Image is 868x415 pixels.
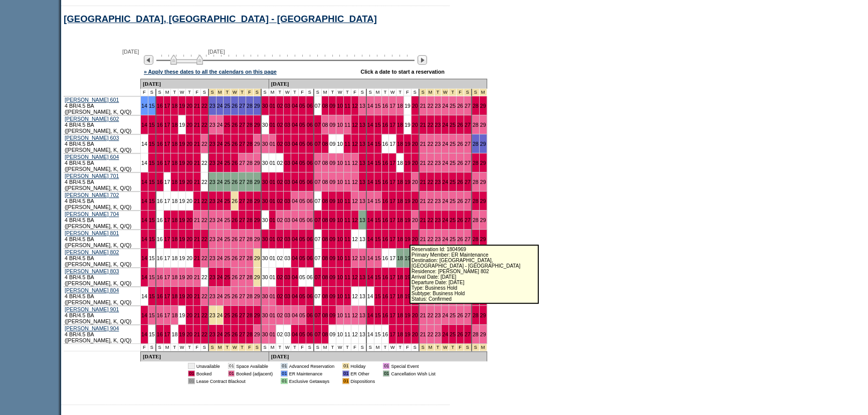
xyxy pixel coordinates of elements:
[292,141,298,147] a: 04
[329,160,335,166] a: 09
[397,103,403,109] a: 18
[329,198,335,204] a: 09
[389,122,395,128] a: 17
[186,160,192,166] a: 20
[247,160,253,166] a: 28
[141,141,147,147] a: 14
[329,122,335,128] a: 09
[217,160,223,166] a: 24
[352,179,358,185] a: 12
[337,198,343,204] a: 10
[344,160,350,166] a: 11
[420,179,426,185] a: 21
[64,14,377,24] a: [GEOGRAPHIC_DATA], [GEOGRAPHIC_DATA] - [GEOGRAPHIC_DATA]
[247,198,253,204] a: 28
[322,179,328,185] a: 08
[284,103,290,109] a: 03
[239,179,245,185] a: 27
[239,141,245,147] a: 27
[329,141,335,147] a: 09
[389,198,395,204] a: 17
[292,103,298,109] a: 04
[186,122,192,128] a: 20
[352,103,358,109] a: 12
[344,198,350,204] a: 11
[217,103,223,109] a: 24
[367,198,373,204] a: 14
[201,198,207,204] a: 22
[315,103,321,109] a: 07
[239,103,245,109] a: 27
[157,198,163,204] a: 16
[201,141,207,147] a: 22
[480,198,486,204] a: 29
[171,198,177,204] a: 18
[194,198,200,204] a: 21
[337,103,343,109] a: 10
[141,198,147,204] a: 14
[194,217,200,223] a: 21
[201,217,207,223] a: 22
[307,122,313,128] a: 06
[149,198,155,204] a: 15
[397,141,403,147] a: 18
[171,122,177,128] a: 18
[65,154,119,160] a: [PERSON_NAME] 604
[307,103,313,109] a: 06
[254,160,260,166] a: 29
[473,160,479,166] a: 28
[367,160,373,166] a: 14
[465,179,471,185] a: 27
[179,141,185,147] a: 19
[164,217,170,223] a: 17
[375,179,381,185] a: 15
[164,198,170,204] a: 17
[412,103,418,109] a: 20
[307,160,313,166] a: 06
[299,160,305,166] a: 05
[457,160,463,166] a: 26
[209,198,215,204] a: 23
[277,179,283,185] a: 02
[442,122,448,128] a: 24
[217,198,223,204] a: 24
[359,141,365,147] a: 13
[442,179,448,185] a: 24
[367,103,373,109] a: 14
[149,160,155,166] a: 15
[186,198,192,204] a: 20
[412,122,418,128] a: 20
[65,173,119,179] a: [PERSON_NAME] 701
[359,122,365,128] a: 13
[367,122,373,128] a: 14
[254,198,260,204] a: 29
[375,103,381,109] a: 15
[141,122,147,128] a: 14
[284,141,290,147] a: 03
[404,198,410,204] a: 19
[179,160,185,166] a: 19
[232,179,238,185] a: 26
[337,179,343,185] a: 10
[284,198,290,204] a: 03
[239,160,245,166] a: 27
[404,160,410,166] a: 19
[404,122,410,128] a: 19
[442,141,448,147] a: 24
[209,122,215,128] a: 23
[404,103,410,109] a: 19
[149,103,155,109] a: 15
[457,103,463,109] a: 26
[209,217,215,223] a: 23
[157,179,163,185] a: 16
[186,141,192,147] a: 20
[144,69,277,75] a: » Apply these dates to all the calendars on this page
[457,179,463,185] a: 26
[239,198,245,204] a: 27
[194,160,200,166] a: 21
[337,160,343,166] a: 10
[201,122,207,128] a: 22
[171,179,177,185] a: 18
[270,141,276,147] a: 01
[412,179,418,185] a: 20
